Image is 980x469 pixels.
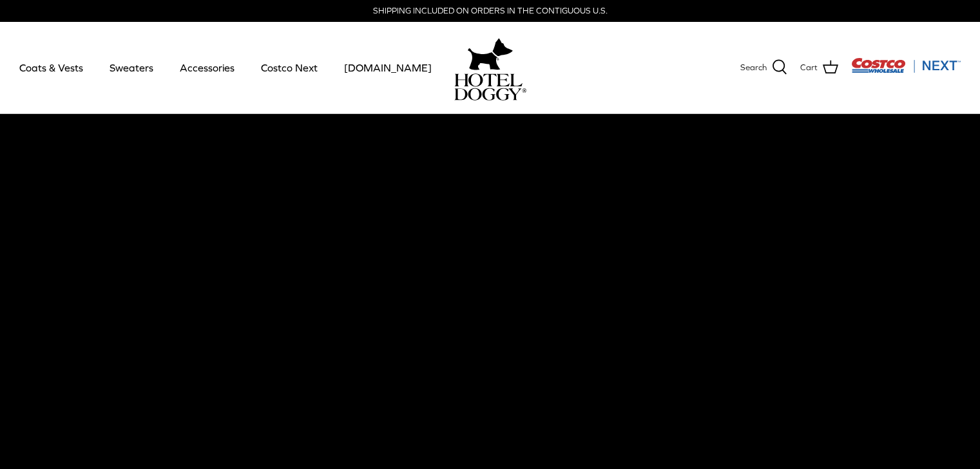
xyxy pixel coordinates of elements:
[800,59,838,76] a: Cart
[740,59,787,76] a: Search
[332,46,443,90] a: [DOMAIN_NAME]
[168,46,246,90] a: Accessories
[8,46,95,90] a: Coats & Vests
[454,35,526,100] a: hoteldoggy.com hoteldoggycom
[740,61,767,75] span: Search
[98,46,165,90] a: Sweaters
[249,46,329,90] a: Costco Next
[468,35,513,73] img: hoteldoggy.com
[454,73,526,100] img: hoteldoggycom
[851,66,961,75] a: Visit Costco Next
[851,57,961,73] img: Costco Next
[800,61,818,75] span: Cart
